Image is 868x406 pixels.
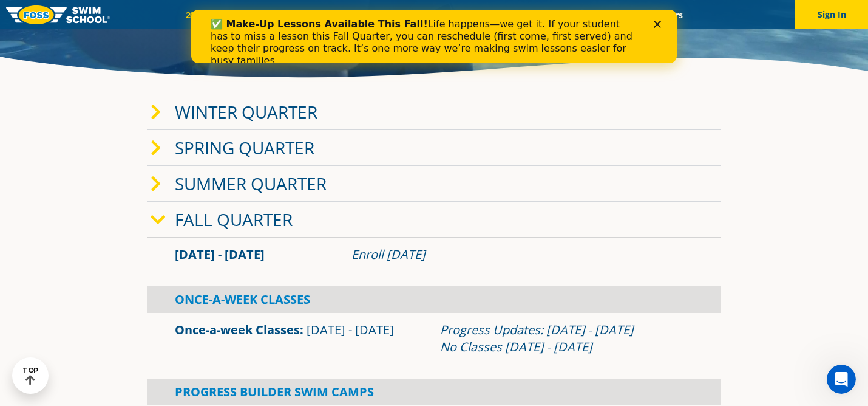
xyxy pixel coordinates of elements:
span: [DATE] - [DATE] [175,246,265,263]
b: ✅ Make-Up Lessons Available This Fall! [19,9,237,20]
a: Fall Quarter [175,208,293,231]
span: [DATE] - [DATE] [307,322,394,338]
a: Once-a-week Classes [175,322,300,338]
a: Schools [251,9,302,21]
div: TOP [22,366,38,385]
div: Close [463,11,475,18]
div: Progress Builder Swim Camps [147,379,721,405]
a: Winter Quarter [175,100,317,123]
a: Careers [643,9,693,21]
iframe: Intercom live chat [827,365,856,394]
a: About FOSS [409,9,476,21]
a: Blog [605,9,643,21]
a: Swim Path® Program [302,9,408,21]
img: FOSS Swim School Logo [6,5,110,24]
a: Summer Quarter [175,172,327,195]
a: Spring Quarter [175,136,314,159]
a: 2025 Calendar [175,9,251,21]
iframe: Intercom live chat banner [191,10,677,63]
div: Progress Updates: [DATE] - [DATE] No Classes [DATE] - [DATE] [440,322,693,356]
div: Life happens—we get it. If your student has to miss a lesson this Fall Quarter, you can reschedul... [19,9,447,57]
div: Once-A-Week Classes [147,286,721,313]
div: Enroll [DATE] [351,246,693,263]
a: Swim Like [PERSON_NAME] [476,9,605,21]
